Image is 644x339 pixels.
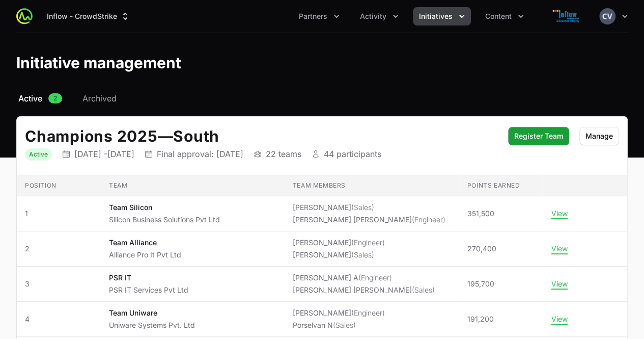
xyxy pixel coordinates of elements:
[109,215,220,225] p: Silicon Business Solutions Pvt Ltd
[542,6,591,27] img: Inflow
[585,130,613,142] span: Manage
[508,127,569,145] button: Register Team
[25,314,93,324] span: 4
[109,320,195,330] p: Uniware Systems Pvt. Ltd
[467,244,496,254] span: 270,400
[16,92,64,105] a: Active2
[18,92,42,105] span: Active
[351,203,374,212] span: (Sales)
[419,11,453,21] span: Initiatives
[293,215,445,225] li: [PERSON_NAME] [PERSON_NAME]
[41,7,136,25] div: Supplier switch menu
[109,308,195,318] p: Team Uniware
[293,250,385,260] li: [PERSON_NAME]
[293,202,445,213] li: [PERSON_NAME]
[17,175,101,196] th: Position
[354,7,405,25] div: Activity menu
[109,202,220,213] p: Team Silicon
[479,7,530,25] div: Content menu
[285,175,459,196] th: Team members
[354,7,405,25] button: Activity
[333,321,356,329] span: (Sales)
[293,320,385,330] li: Porselvan N
[25,279,93,289] span: 3
[33,7,530,25] div: Main navigation
[74,149,134,159] p: [DATE] - [DATE]
[413,7,471,25] div: Initiatives menu
[551,244,568,253] button: View
[467,208,494,219] span: 351,500
[293,285,435,295] li: [PERSON_NAME] [PERSON_NAME]
[293,7,346,25] button: Partners
[351,308,385,317] span: (Engineer)
[293,7,346,25] div: Partners menu
[109,238,181,248] p: Team Alliance
[293,308,385,318] li: [PERSON_NAME]
[293,238,385,248] li: [PERSON_NAME]
[412,285,435,294] span: (Sales)
[324,149,381,159] p: 44 participants
[299,11,327,21] span: Partners
[109,285,188,295] p: PSR IT Services Pvt Ltd
[485,11,512,21] span: Content
[599,8,615,24] img: Chandrashekhar V
[413,7,471,25] button: Initiatives
[80,92,119,105] a: Archived
[158,127,174,145] span: —
[157,149,243,159] p: Final approval: [DATE]
[266,149,301,159] p: 22 teams
[579,127,619,145] button: Manage
[41,7,136,25] button: Inflow - CrowdStrike
[467,279,494,289] span: 195,700
[25,244,93,254] span: 2
[459,175,543,196] th: Points earned
[16,54,181,72] h1: Initiative management
[48,93,62,103] span: 2
[109,250,181,260] p: Alliance Pro It Pvt Ltd
[101,175,284,196] th: Team
[358,273,392,282] span: (Engineer)
[16,92,628,105] nav: Initiative activity log navigation
[25,208,93,219] span: 1
[25,127,498,145] h2: Champions 2025 South
[351,238,385,247] span: (Engineer)
[467,314,494,324] span: 191,200
[551,279,568,289] button: View
[293,273,435,283] li: [PERSON_NAME] A
[514,130,563,142] span: Register Team
[551,315,568,324] button: View
[16,8,33,24] img: ActivitySource
[82,92,117,105] span: Archived
[351,250,374,259] span: (Sales)
[360,11,386,21] span: Activity
[109,273,188,283] p: PSR IT
[479,7,530,25] button: Content
[412,215,445,224] span: (Engineer)
[551,209,568,218] button: View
